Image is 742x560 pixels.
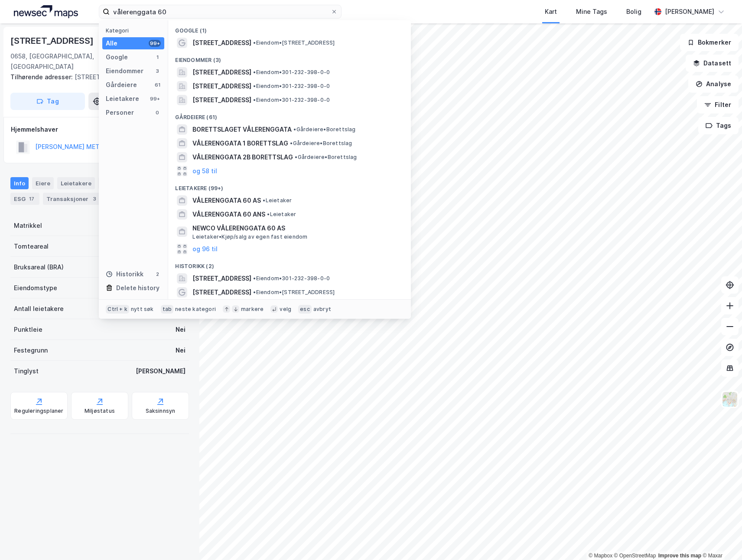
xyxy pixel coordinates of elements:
div: Transaksjoner [43,193,102,205]
span: VÅLERENGGATA 60 AS [192,195,261,206]
div: avbryt [313,306,331,313]
div: [PERSON_NAME] [665,6,714,17]
div: Google (1) [168,20,411,36]
div: Festegrunn [14,345,48,356]
span: Eiendom • [STREET_ADDRESS] [253,289,335,296]
div: Reguleringsplaner [14,408,63,414]
div: Historikk (2) [168,256,411,272]
button: Tag [10,93,85,110]
div: tab [161,305,174,314]
button: og 58 til [192,166,217,176]
span: [STREET_ADDRESS] [192,95,251,105]
div: nytt søk [131,306,154,313]
div: ESG [10,193,39,205]
button: Analyse [688,75,739,93]
a: Mapbox [589,553,612,559]
button: Datasett [686,55,739,72]
span: • [295,154,297,160]
span: Leietaker • Kjøp/salg av egen fast eiendom [192,233,307,240]
div: Tomteareal [14,241,49,252]
span: BORETTSLAGET VÅLERENGGATA [192,124,292,135]
div: 61 [154,81,161,88]
div: Leietakere (99+) [168,178,411,194]
span: [STREET_ADDRESS] [192,81,251,91]
div: Delete history [116,283,159,293]
span: • [263,197,265,204]
div: Bruksareal (BRA) [14,262,64,272]
div: 2 [154,271,161,278]
a: Improve this map [658,553,701,559]
div: Hjemmelshaver [11,124,189,135]
div: Nei [176,324,185,335]
span: Eiendom • 301-232-398-0-0 [253,97,330,104]
button: Tags [698,117,739,134]
input: Søk på adresse, matrikkel, gårdeiere, leietakere eller personer [110,5,331,18]
button: Filter [697,96,739,113]
div: Tinglyst [14,366,39,376]
span: Eiendom • 301-232-398-0-0 [253,83,330,90]
div: Eiendommer (3) [168,50,411,65]
div: Eiendommer [106,66,143,76]
div: Gårdeiere [106,80,137,90]
span: • [253,289,256,295]
span: [STREET_ADDRESS] [192,273,251,284]
span: • [253,275,256,282]
div: 3 [90,194,99,203]
div: Gårdeiere (61) [168,107,411,123]
div: Alle [106,38,117,49]
span: NEWCO VÅLERENGGATA 60 AS [192,223,400,233]
div: 3 [154,68,161,74]
span: Leietaker [263,197,292,204]
span: • [253,97,256,103]
div: 99+ [149,40,161,47]
div: Google [106,52,128,62]
div: Datasett [98,177,131,189]
button: Bokmerker [680,34,739,51]
span: • [290,140,293,146]
div: Nei [176,345,185,356]
img: logo.a4113a55bc3d86da70a041830d287a7e.svg [14,5,78,18]
span: Eiendom • 301-232-398-0-0 [253,275,330,282]
div: Leietakere [57,177,95,189]
div: 0 [154,109,161,116]
div: Matrikkel [14,220,42,231]
span: Gårdeiere • Borettslag [293,126,355,133]
div: Historikk [106,269,143,279]
div: esc [298,305,312,314]
div: [STREET_ADDRESS] [10,72,182,82]
div: Punktleie [14,324,42,335]
span: • [293,126,296,133]
span: [STREET_ADDRESS] [192,67,251,78]
div: neste kategori [175,306,216,313]
button: og 96 til [192,244,218,254]
div: 0658, [GEOGRAPHIC_DATA], [GEOGRAPHIC_DATA] [10,51,120,72]
span: VÅLERENGGATA 1 BORETTSLAG [192,138,288,149]
div: [STREET_ADDRESS] [10,34,95,48]
div: markere [241,306,264,313]
span: Gårdeiere • Borettslag [290,140,352,147]
a: OpenStreetMap [614,553,656,559]
div: velg [280,306,291,313]
div: Leietakere [106,94,139,104]
span: • [253,69,256,75]
span: Eiendom • 301-232-398-0-0 [253,69,330,76]
div: Antall leietakere [14,304,64,314]
span: Tilhørende adresser: [10,73,75,81]
div: Saksinnsyn [146,408,176,414]
div: 1 [154,54,161,61]
div: 17 [27,194,36,203]
span: Eiendom • [STREET_ADDRESS] [253,39,335,46]
div: Ctrl + k [106,305,129,314]
div: Kategori [106,27,164,34]
div: 99+ [149,95,161,102]
div: Miljøstatus [85,408,115,414]
div: Personer [106,107,134,118]
iframe: Chat Widget [699,518,742,560]
span: • [253,39,256,46]
span: VÅLERENGGATA 2B BORETTSLAG [192,152,293,162]
div: Kontrollprogram for chat [699,518,742,560]
span: [STREET_ADDRESS] [192,38,251,48]
div: Eiere [32,177,54,189]
div: Info [10,177,29,189]
div: [PERSON_NAME] [136,366,185,376]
